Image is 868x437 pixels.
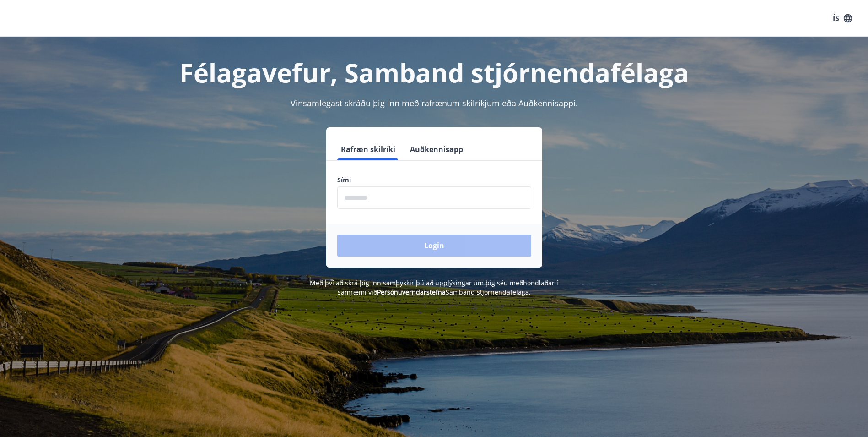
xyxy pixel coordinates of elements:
a: Persónuverndarstefna [377,288,446,296]
label: Sími [337,175,531,185]
h1: Félagavefur, Samband stjórnendafélaga [116,55,753,90]
button: Auðkennisapp [406,138,467,160]
span: Með því að skrá þig inn samþykkir þú að upplýsingar um þig séu meðhöndlaðar í samræmi við Samband... [310,279,558,296]
button: ÍS [828,10,857,27]
button: Rafræn skilríki [337,138,399,160]
span: Vinsamlegast skráðu þig inn með rafrænum skilríkjum eða Auðkennisappi. [291,98,578,109]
